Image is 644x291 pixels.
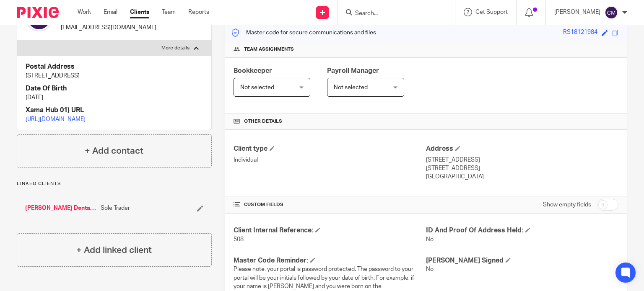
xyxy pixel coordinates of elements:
[354,10,430,18] input: Search
[234,237,244,242] span: 508
[543,201,591,209] label: Show empty fields
[554,8,600,16] p: [PERSON_NAME]
[334,85,368,90] span: Not selected
[327,67,379,74] span: Payroll Manager
[426,256,618,265] h4: [PERSON_NAME] Signed
[26,62,203,71] h4: Postal Address
[244,118,282,125] span: Other details
[234,156,426,164] p: Individual
[85,144,143,157] h4: + Add contact
[101,204,130,212] span: Sole Trader
[240,85,274,90] span: Not selected
[244,46,294,53] span: Team assignments
[26,116,86,122] a: [URL][DOMAIN_NAME]
[426,226,618,235] h4: ID And Proof Of Address Held:
[426,173,618,181] p: [GEOGRAPHIC_DATA]
[231,28,376,37] p: Master code for secure communications and files
[17,7,59,18] img: Pixie
[426,237,434,242] span: No
[17,180,212,187] p: Linked clients
[61,23,156,32] p: [EMAIL_ADDRESS][DOMAIN_NAME]
[234,256,426,265] h4: Master Code Reminder:
[78,8,91,16] a: Work
[426,156,618,164] p: [STREET_ADDRESS]
[26,84,203,93] h4: Date Of Birth
[475,9,508,15] span: Get Support
[162,8,176,16] a: Team
[234,67,272,74] span: Bookkeeper
[234,144,426,153] h4: Client type
[25,204,96,212] a: [PERSON_NAME] Dental Services
[188,8,209,16] a: Reports
[426,164,618,173] p: [STREET_ADDRESS]
[234,226,426,235] h4: Client Internal Reference:
[426,266,434,272] span: No
[605,6,618,19] img: svg%3E
[26,106,203,115] h4: Xama Hub 01) URL
[26,72,203,80] p: [STREET_ADDRESS]
[26,93,203,102] p: [DATE]
[130,8,149,16] a: Clients
[104,8,117,16] a: Email
[161,45,190,52] p: More details
[234,201,426,208] h4: CUSTOM FIELDS
[563,28,597,38] div: RS18121984
[426,144,618,153] h4: Address
[76,244,152,257] h4: + Add linked client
